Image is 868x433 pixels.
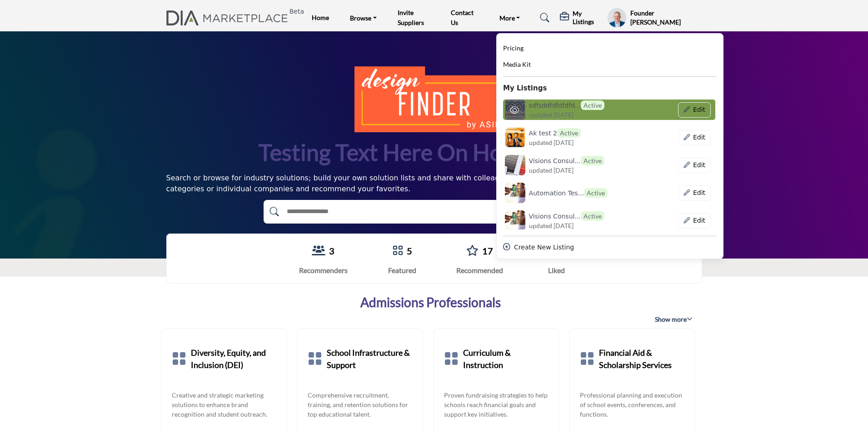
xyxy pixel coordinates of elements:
a: Search [531,10,555,25]
span: Pricing [503,44,524,52]
div: My Listings [560,10,603,26]
a: 5 [407,245,412,256]
img: automation-test-listing4 logo [505,183,525,203]
a: xczxc logo Visions Consul...Active updated [DATE] [503,210,627,231]
h6: Ak test 2 [529,128,581,138]
a: View Recommenders [312,245,325,257]
a: 3 [329,245,334,256]
img: sfsdf logo [505,100,525,120]
a: Financial Aid & Scholarship Services [599,338,684,379]
a: Go to Recommended [466,245,479,257]
div: My Listings [496,33,723,259]
h6: Beta [289,8,304,15]
a: Proven fundraising strategies to help schools reach financial goals and support key initiatives. [444,390,549,419]
div: Create New Listing [503,243,717,252]
h1: Testing text here on home banner [259,138,610,167]
div: Recommended [456,265,503,276]
div: Basic outlined example [678,130,710,145]
a: Professional planning and execution of school events, conferences, and functions. [580,390,684,419]
h5: My Listings [573,10,603,26]
h6: Visions Consulting Group [529,211,604,221]
a: Pricing [503,43,524,54]
img: visions-consulting-group-hjhjk logo [505,155,525,175]
a: visions-consulting-group-hjhjk logo Visions Consul...Active updated [DATE] [503,155,627,175]
a: Contact Us [451,9,474,26]
span: Active [581,211,604,221]
img: Site Logo [166,10,293,25]
a: Invite Suppliers [398,9,424,26]
a: Home [312,14,329,21]
div: Basic outlined example [678,213,710,229]
a: automation-test-listing4 logo Automation Tes...Active [503,183,627,203]
b: My Listings [503,83,547,94]
button: Show Company Details With Edit Page [678,158,710,173]
span: updated [DATE] [529,165,574,175]
a: ak-test-23 logo Ak test 2Active updated [DATE] [503,127,627,148]
button: Show Company Details With Edit Page [678,130,710,145]
h5: Founder [PERSON_NAME] [630,9,702,26]
h6: Visions Consulting Group hjhjk [529,156,604,165]
a: Creative and strategic marketing solutions to enhance brand recognition and student outreach. [172,390,276,419]
div: Search or browse for industry solutions; build your own solution lists and share with colleagues ... [166,173,702,194]
span: Media Kit [503,60,531,68]
a: Browse [344,11,383,24]
div: Liked [544,265,569,276]
h6: Automation Test Listing [529,188,608,198]
a: Go to Featured [392,245,403,257]
button: Show hide supplier dropdown [607,8,626,28]
span: updated [DATE] [529,110,574,119]
span: Active [584,188,608,198]
img: image [354,66,514,132]
span: Active [581,100,604,110]
div: Basic outlined example [678,185,710,201]
span: Active [557,128,581,138]
a: sfsdf logo sdfsddfdfdfdfd...Active updated [DATE] [503,100,627,120]
div: Featured [388,265,416,276]
img: ak-test-23 logo [505,127,525,148]
div: Basic outlined example [678,158,710,173]
a: Curriculum & Instruction [463,338,549,379]
h6: sdfsddfdfdfdfdf4344343 [529,100,605,110]
span: Show more [655,315,693,324]
a: More [493,11,527,24]
a: Beta [166,10,293,25]
a: 17 [482,245,493,256]
a: Comprehensive recruitment, training, and retention solutions for top educational talent. [308,390,412,419]
span: updated [DATE] [529,138,574,147]
button: Show Company Details With Edit Page [678,185,710,201]
a: Diversity, Equity, and Inclusion (DEI) [191,338,276,379]
button: Show Company Details With Edit Page [678,102,710,118]
a: Admissions Professionals [360,295,501,310]
span: Active [581,156,604,165]
img: xczxc logo [505,210,525,231]
span: updated [DATE] [529,221,574,230]
a: School Infrastructure & Support [327,338,412,379]
div: Recommenders [299,265,348,276]
div: Basic outlined example [678,102,710,118]
a: Media Kit [503,60,531,70]
button: Show Company Details With Edit Page [678,213,710,229]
